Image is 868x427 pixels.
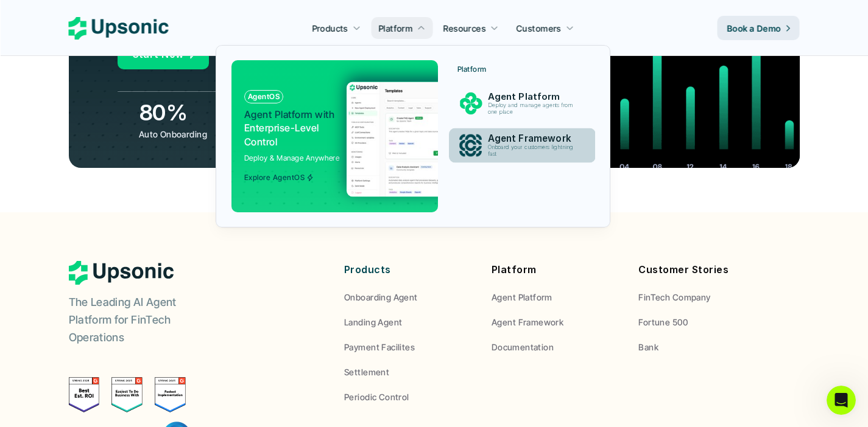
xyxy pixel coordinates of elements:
p: Documentation [492,341,554,353]
a: Book a Demo [718,16,800,40]
a: Periodic Control [344,391,473,403]
p: The Leading AI Agent Platform for FinTech Operations [69,294,221,346]
iframe: Intercom live chat [827,386,856,415]
p: Platform [378,22,412,35]
p: AgentOS [248,92,280,101]
a: Landing Agent [344,316,473,328]
p: Landing Agent [344,316,402,328]
p: Customer Stories [638,261,767,279]
span: Explore AgentOS [244,173,314,182]
a: Products [305,17,368,39]
h3: 80% [139,97,239,128]
p: Fortune 500 [638,316,688,328]
p: Agent Framework [492,316,563,328]
p: Enterprise-Level Control [244,108,337,148]
p: Customers [517,22,562,35]
p: Agent Framework [487,133,579,144]
p: Onboarding Agent [344,291,418,304]
a: AgentOSAgent Platform withEnterprise-Level ControlDeploy & Manage AnywhereExplore AgentOS [231,60,438,212]
p: Agent Platform [488,91,579,102]
p: Onboard your customers lightning fast [487,144,577,158]
span: Agent Platform with [244,108,334,120]
a: Payment Facilites [344,341,473,353]
p: Platform [492,261,621,279]
p: Products [312,22,348,35]
p: Deploy & Manage Anywhere [244,152,340,164]
p: Settlement [344,366,389,378]
p: Explore AgentOS [244,173,305,182]
p: Products [344,261,473,279]
p: Payment Facilites [344,341,415,353]
p: Deploy and manage agents from one place [488,102,577,116]
a: Documentation [492,341,621,353]
p: Agent Platform [492,291,552,304]
p: Periodic Control [344,391,409,403]
p: Resources [443,22,486,35]
p: Book a Demo [727,22,782,35]
p: Auto Onboarding [139,128,236,141]
p: Bank [638,341,658,353]
a: Settlement [344,366,473,378]
p: Platform [457,65,487,74]
a: Onboarding Agent [344,291,473,304]
p: FinTech Company [638,291,710,304]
